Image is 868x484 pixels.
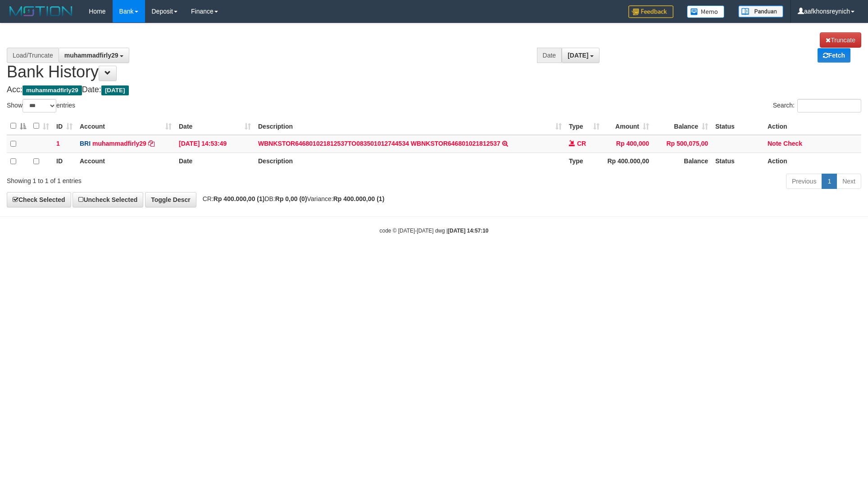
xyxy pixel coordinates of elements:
th: ID: activate to sort column ascending [53,117,76,135]
button: [DATE] [562,48,600,63]
td: [DATE] 14:53:49 [175,135,254,153]
th: Account: activate to sort column ascending [76,117,175,135]
th: Type [565,152,603,170]
a: Note [768,140,782,147]
a: Copy muhammadfirly29 to clipboard [148,140,155,147]
a: WBNKSTOR646801021812537TO083501012744534 WBNKSTOR646801021812537 [258,140,500,147]
a: Check Selected [7,192,71,207]
span: muhammadfirly29 [64,52,118,59]
span: [DATE] [101,85,129,95]
th: ID [53,152,76,170]
th: Rp 400.000,00 [603,152,653,170]
div: Showing 1 to 1 of 1 entries [7,173,355,185]
a: Previous [786,174,822,189]
a: muhammadfirly29 [92,140,146,147]
th: Description: activate to sort column ascending [254,117,565,135]
h1: Bank History [7,32,861,81]
h4: Acc: Date: [7,85,861,94]
a: Uncheck Selected [73,192,143,207]
span: BRI [80,140,91,147]
th: Description [254,152,565,170]
div: Date [537,48,562,63]
button: muhammadfirly29 [59,48,130,63]
select: Showentries [23,99,56,112]
th: Date [175,152,254,170]
strong: Rp 0,00 (0) [275,195,307,202]
span: 1 [56,140,60,147]
th: Action [764,117,861,135]
th: Type: activate to sort column ascending [565,117,603,135]
span: CR [577,140,586,147]
th: Date: activate to sort column ascending [175,117,254,135]
th: : activate to sort column ascending [30,117,53,135]
img: Feedback.jpg [628,5,673,18]
a: Check [783,140,802,147]
input: Search: [797,99,861,112]
td: Rp 500,075,00 [653,135,712,153]
span: [DATE] [568,52,588,59]
strong: Rp 400.000,00 (1) [214,195,265,202]
img: panduan.png [738,5,783,18]
label: Show entries [7,99,75,112]
strong: Rp 400.000,00 (1) [333,195,385,202]
a: Truncate [820,32,861,48]
th: Balance: activate to sort column ascending [653,117,712,135]
strong: [DATE] 14:57:10 [448,228,488,234]
span: muhammadfirly29 [23,85,82,95]
img: MOTION_logo.png [7,4,75,18]
th: Amount: activate to sort column ascending [603,117,653,135]
a: Fetch [818,48,850,63]
a: 1 [822,174,837,189]
th: : activate to sort column descending [7,117,30,135]
th: Account [76,152,175,170]
a: Toggle Descr [145,192,196,207]
span: CR: DB: Variance: [198,195,385,202]
th: Balance [653,152,712,170]
label: Search: [773,99,861,112]
td: Rp 400,000 [603,135,653,153]
div: Load/Truncate [7,48,59,63]
a: Next [836,174,861,189]
img: Button%20Memo.svg [687,5,725,18]
th: Status [712,152,764,170]
th: Action [764,152,861,170]
th: Status [712,117,764,135]
small: code © [DATE]-[DATE] dwg | [380,228,489,234]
